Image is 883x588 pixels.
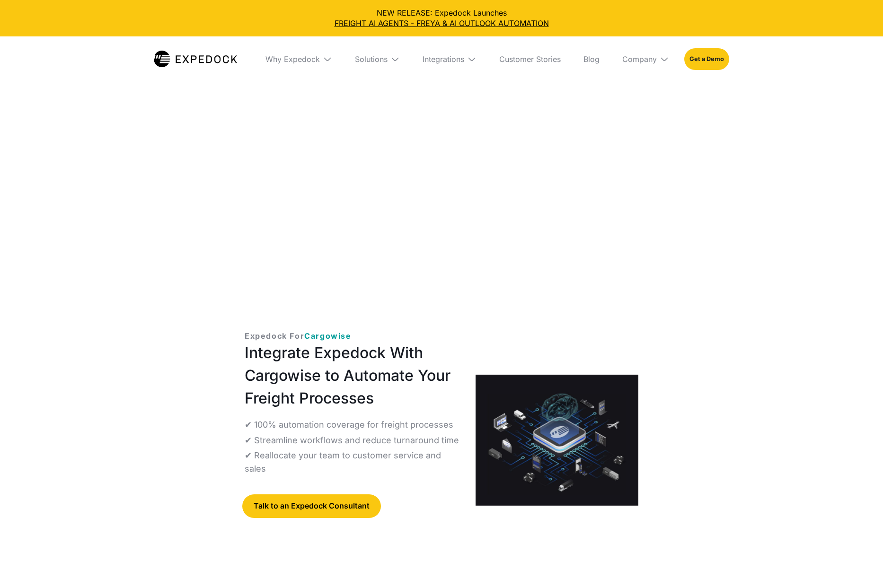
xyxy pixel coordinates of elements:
a: open lightbox [476,375,638,506]
div: Integrations [423,54,464,64]
p: ✔ 100% automation coverage for freight processes [245,418,453,431]
p: ✔ Reallocate your team to customer service and sales [245,449,460,475]
h1: Integrate Expedock With Cargowise to Automate Your Freight Processes [245,342,460,410]
div: Integrations [415,36,484,82]
div: Company [615,36,677,82]
div: Company [622,54,657,64]
p: Expedock For [245,330,352,342]
a: FREIGHT AI AGENTS - FREYA & AI OUTLOOK AUTOMATION [8,18,875,28]
div: Why Expedock [265,54,320,64]
div: Why Expedock [258,36,340,82]
div: NEW RELEASE: Expedock Launches [8,8,875,29]
span: Cargowise [304,331,351,341]
p: ✔ Streamline workflows and reduce turnaround time [245,434,459,447]
a: Blog [576,36,607,82]
a: Customer Stories [492,36,568,82]
div: Solutions [347,36,407,82]
a: Get a Demo [684,48,729,70]
a: Talk to an Expedock Consultant [242,494,381,518]
div: Solutions [355,54,388,64]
